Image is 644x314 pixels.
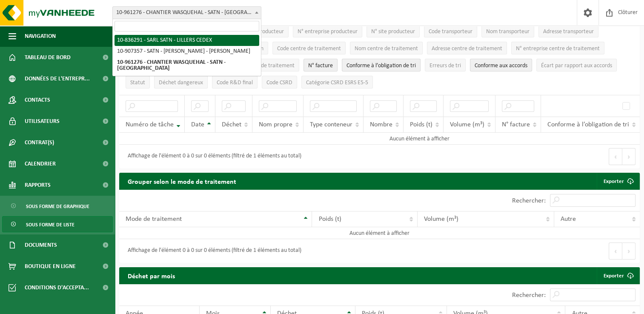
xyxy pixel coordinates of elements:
[310,121,352,128] span: Type conteneur
[222,121,241,128] span: Déchet
[2,216,113,232] a: Sous forme de liste
[25,111,60,132] span: Utilisateurs
[25,68,90,89] span: Données de l'entrepr...
[425,59,466,71] button: Erreurs de triErreurs de tri: Activate to sort
[130,80,145,86] span: Statut
[622,243,635,260] button: Next
[25,47,71,68] span: Tableau de bord
[350,42,423,54] button: Nom centre de traitementNom centre de traitement: Activate to sort
[538,25,598,37] button: Adresse transporteurAdresse transporteur: Activate to sort
[123,149,301,164] div: Affichage de l'élément 0 à 0 sur 0 éléments (filtré de 1 éléments au total)
[293,25,362,37] button: N° entreprise producteurN° entreprise producteur: Activate to sort
[119,227,640,239] td: Aucun élément à afficher
[126,76,150,88] button: StatutStatut: Activate to sort
[126,121,174,128] span: Numéro de tâche
[114,35,259,46] li: 10-836291 - SARL SATN - LILLERS CEDEX
[114,46,259,57] li: 10-907357 - SATN - [PERSON_NAME] - [PERSON_NAME]
[25,256,76,277] span: Boutique en ligne
[25,132,54,153] span: Contrat(s)
[114,57,259,74] li: 10-961276 - CHANTIER WASQUEHAL - SATN - [GEOGRAPHIC_DATA]
[597,173,639,190] a: Exporter
[371,29,415,35] span: N° site producteur
[26,198,89,214] span: Sous forme de graphique
[25,277,89,298] span: Conditions d'accepta...
[424,216,458,223] span: Volume (m³)
[475,63,527,69] span: Conforme aux accords
[25,234,57,256] span: Documents
[432,46,502,52] span: Adresse centre de traitement
[486,29,530,35] span: Nom transporteur
[259,121,292,128] span: Nom propre
[609,243,622,260] button: Previous
[126,216,182,223] span: Mode de traitement
[502,121,530,128] span: N° facture
[26,217,74,233] span: Sous forme de liste
[301,76,373,88] button: Catégorie CSRD ESRS E5-5Catégorie CSRD ESRS E5-5: Activate to sort
[512,292,546,299] label: Rechercher:
[318,216,341,223] span: Poids (t)
[25,174,51,196] span: Rapports
[217,80,253,86] span: Code R&D final
[159,80,203,86] span: Déchet dangereux
[306,80,368,86] span: Catégorie CSRD ESRS E5-5
[511,42,604,54] button: N° entreprise centre de traitementN° entreprise centre de traitement: Activate to sort
[427,42,507,54] button: Adresse centre de traitementAdresse centre de traitement: Activate to sort
[266,80,292,86] span: Code CSRD
[119,267,183,284] h2: Déchet par mois
[342,59,421,71] button: Conforme à l’obligation de tri : Activate to sort
[272,42,346,54] button: Code centre de traitementCode centre de traitement: Activate to sort
[25,26,56,47] span: Navigation
[123,243,301,259] div: Affichage de l'élément 0 à 0 sur 0 éléments (filtré de 1 éléments au total)
[543,29,594,35] span: Adresse transporteur
[277,46,341,52] span: Code centre de traitement
[429,29,472,35] span: Code transporteur
[512,197,546,204] label: Rechercher:
[429,63,461,69] span: Erreurs de tri
[303,59,338,71] button: N° factureN° facture: Activate to sort
[212,76,258,88] button: Code R&D finalCode R&amp;D final: Activate to sort
[308,63,333,69] span: N° facture
[481,25,534,37] button: Nom transporteurNom transporteur: Activate to sort
[112,6,261,19] span: 10-961276 - CHANTIER WASQUEHAL - SATN - WASQUEHAL
[119,173,245,189] h2: Grouper selon le mode de traitement
[346,63,416,69] span: Conforme à l’obligation de tri
[154,76,208,88] button: Déchet dangereux : Activate to sort
[2,198,113,214] a: Sous forme de graphique
[191,121,204,128] span: Date
[298,29,358,35] span: N° entreprise producteur
[536,59,617,71] button: Écart par rapport aux accordsÉcart par rapport aux accords: Activate to sort
[597,267,639,284] a: Exporter
[25,153,56,174] span: Calendrier
[541,63,612,69] span: Écart par rapport aux accords
[262,76,297,88] button: Code CSRDCode CSRD: Activate to sort
[25,89,50,111] span: Contacts
[424,25,477,37] button: Code transporteurCode transporteur: Activate to sort
[410,121,432,128] span: Poids (t)
[450,121,484,128] span: Volume (m³)
[561,216,576,223] span: Autre
[547,121,629,128] span: Conforme à l’obligation de tri
[622,148,635,165] button: Next
[516,46,600,52] span: N° entreprise centre de traitement
[470,59,532,71] button: Conforme aux accords : Activate to sort
[113,7,261,19] span: 10-961276 - CHANTIER WASQUEHAL - SATN - WASQUEHAL
[370,121,392,128] span: Nombre
[609,148,622,165] button: Previous
[355,46,418,52] span: Nom centre de traitement
[366,25,420,37] button: N° site producteurN° site producteur : Activate to sort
